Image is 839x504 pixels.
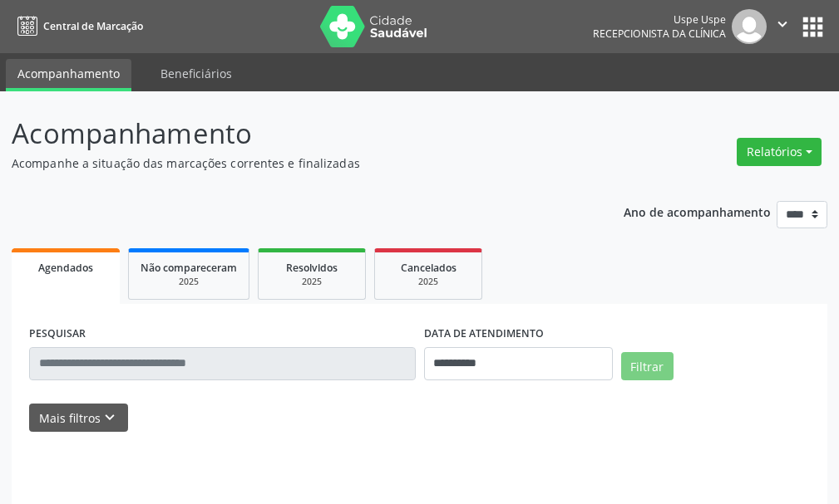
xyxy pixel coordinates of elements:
[798,12,827,42] button: apps
[593,12,726,27] div: Uspe Uspe
[593,27,726,41] span: Recepcionista da clínica
[141,276,237,288] div: 2025
[732,9,767,44] img: img
[621,352,674,380] button: Filtrar
[767,9,798,44] button: 
[737,138,822,166] button: Relatórios
[149,59,244,88] a: Beneficiários
[29,321,86,347] label: PESQUISAR
[29,404,128,433] button: Mais filtroskeyboard_arrow_down
[12,12,143,40] a: Central de Marcação
[773,15,792,33] i: 
[43,19,143,33] span: Central de Marcação
[387,276,470,288] div: 2025
[141,261,237,275] span: Não compareceram
[101,409,119,427] i: keyboard_arrow_down
[401,261,457,275] span: Cancelados
[286,261,338,275] span: Resolvidos
[624,201,771,222] p: Ano de acompanhamento
[38,261,93,275] span: Agendados
[6,59,131,91] a: Acompanhamento
[12,113,583,154] p: Acompanhamento
[12,154,583,172] p: Acompanhe a situação das marcações correntes e finalizadas
[270,276,353,288] div: 2025
[424,321,544,347] label: DATA DE ATENDIMENTO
